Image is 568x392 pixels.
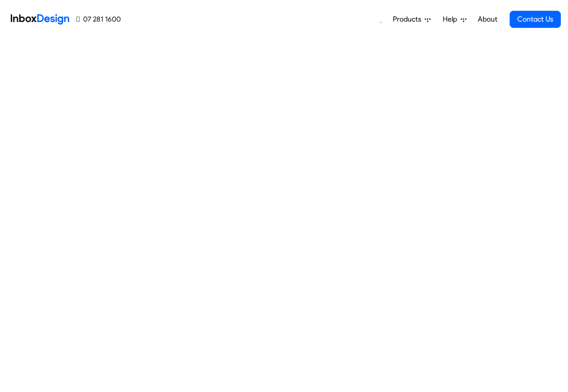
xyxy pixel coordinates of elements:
span: Help [443,14,461,25]
span: Products [393,14,425,25]
a: Contact Us [510,11,561,28]
a: About [475,10,500,28]
a: Help [439,10,470,28]
a: Products [389,10,434,28]
a: 07 281 1600 [76,14,121,25]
